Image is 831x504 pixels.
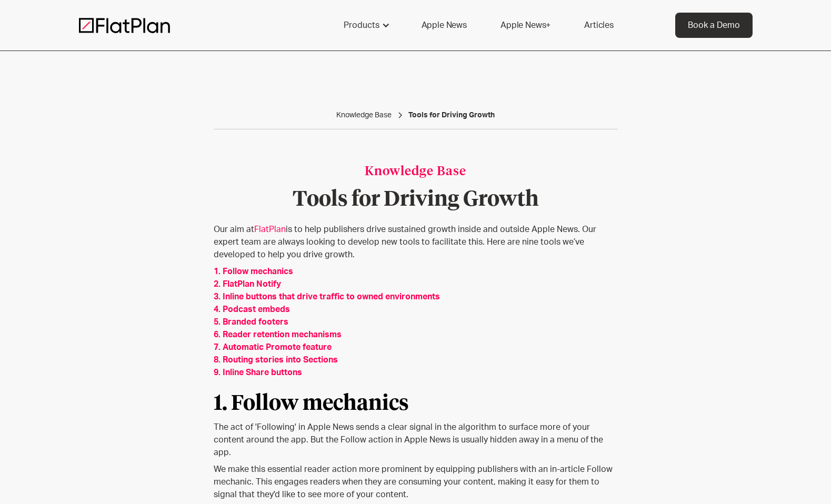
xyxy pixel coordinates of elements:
a: Tools for Driving Growth [408,110,495,120]
div: Knowledge Base [214,163,618,181]
div: Products [331,13,401,38]
a: 6. Reader retention mechanisms [214,330,342,339]
a: Book a Demo [675,13,753,38]
p: We make this essential reader action more prominent by equipping publishers with an in-article Fo... [214,463,618,501]
a: Knowledge Base [336,110,392,120]
a: FlatPlan [254,225,286,234]
a: 7. Automatic Promote feature [214,343,332,351]
p: Our aim at is to help publishers drive sustained growth inside and outside Apple News. Our expert... [214,223,618,261]
a: 9. Inline Share buttons [214,368,302,377]
a: 1. Follow mechanics [214,267,293,276]
a: 3. Inline buttons that drive traffic to owned environments [214,293,440,301]
h3: 1. Follow mechanics [214,383,618,417]
a: Apple News+ [488,13,563,38]
a: 4. Podcast embeds [214,305,290,314]
p: The act of 'Following' in Apple News sends a clear signal in the algorithm to surface more of you... [214,421,618,459]
a: 8. Routing stories into Sections [214,356,338,364]
h1: Tools for Driving Growth [214,189,618,210]
a: 2. FlatPlan Notify [214,280,281,288]
div: Book a Demo [688,19,740,32]
a: Apple News [409,13,479,38]
div: Products [344,19,379,32]
a: 5. Branded footers [214,318,288,326]
a: Articles [572,13,626,38]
